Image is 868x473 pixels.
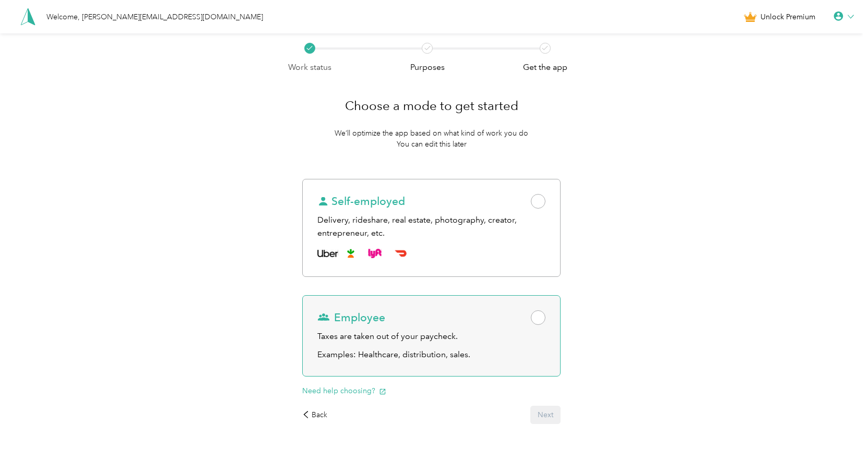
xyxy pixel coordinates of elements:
button: Need help choosing? [302,385,386,396]
span: Unlock Premium [760,11,815,22]
span: Self-employed [317,194,405,209]
p: Purposes [410,61,445,74]
div: Back [302,409,327,420]
p: Examples: Healthcare, distribution, sales. [317,348,545,361]
div: Taxes are taken out of your paycheck. [317,330,545,343]
div: Delivery, rideshare, real estate, photography, creator, entrepreneur, etc. [317,214,545,239]
iframe: Everlance-gr Chat Button Frame [810,415,868,473]
p: You can edit this later [397,139,467,150]
h1: Choose a mode to get started [345,93,518,118]
p: We’ll optimize the app based on what kind of work you do [335,128,528,139]
p: Work status [288,61,331,74]
div: Welcome, [PERSON_NAME][EMAIL_ADDRESS][DOMAIN_NAME] [46,11,263,22]
p: Get the app [523,61,567,74]
span: Employee [317,310,385,325]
